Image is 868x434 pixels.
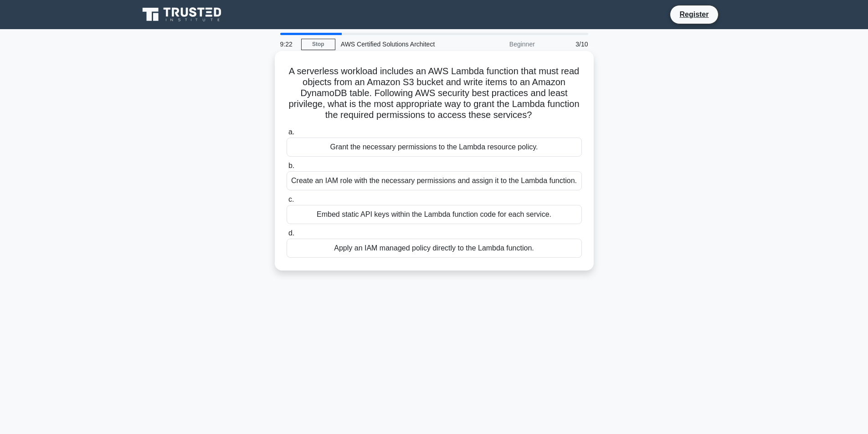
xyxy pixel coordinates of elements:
div: Grant the necessary permissions to the Lambda resource policy. [287,138,582,157]
a: Stop [301,39,335,50]
div: AWS Certified Solutions Architect [335,35,461,53]
h5: A serverless workload includes an AWS Lambda function that must read objects from an Amazon S3 bu... [286,66,583,121]
div: Apply an IAM managed policy directly to the Lambda function. [287,239,582,258]
span: a. [288,128,294,136]
span: c. [288,195,294,203]
div: Embed static API keys within the Lambda function code for each service. [287,205,582,224]
div: Create an IAM role with the necessary permissions and assign it to the Lambda function. [287,171,582,190]
span: b. [288,162,294,169]
a: Register [674,9,714,20]
span: d. [288,229,294,237]
div: Beginner [461,35,540,53]
div: 9:22 [275,35,301,53]
div: 3/10 [540,35,594,53]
